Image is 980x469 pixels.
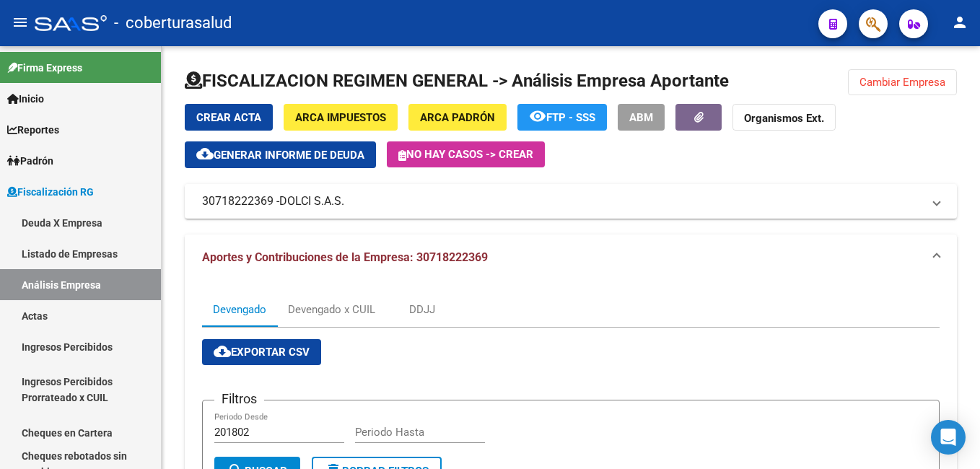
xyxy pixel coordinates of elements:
span: FTP - SSS [546,111,595,124]
button: FTP - SSS [517,104,607,131]
div: DDJJ [409,302,435,317]
button: Crear Acta [185,104,273,131]
span: - coberturasalud [114,7,232,39]
span: Generar informe de deuda [214,149,364,162]
button: No hay casos -> Crear [387,141,545,167]
button: ABM [618,104,665,131]
button: ARCA Padrón [408,104,507,131]
button: Generar informe de deuda [185,141,376,168]
mat-panel-title: 30718222369 - [202,193,922,209]
span: Aportes y Contribuciones de la Empresa: 30718222369 [202,250,488,264]
mat-expansion-panel-header: Aportes y Contribuciones de la Empresa: 30718222369 [185,234,957,281]
h3: Filtros [214,389,264,409]
span: Exportar CSV [214,346,310,359]
div: Open Intercom Messenger [931,420,966,455]
span: Crear Acta [196,111,261,124]
mat-icon: cloud_download [196,145,214,162]
span: ARCA Padrón [420,111,495,124]
span: Firma Express [7,60,82,76]
strong: Organismos Ext. [744,112,824,125]
div: Devengado [213,302,266,317]
mat-icon: cloud_download [214,343,231,360]
span: Reportes [7,122,59,138]
button: ARCA Impuestos [284,104,398,131]
div: Devengado x CUIL [288,302,375,317]
mat-icon: remove_red_eye [529,108,546,125]
span: No hay casos -> Crear [398,148,533,161]
button: Organismos Ext. [732,104,836,131]
mat-expansion-panel-header: 30718222369 -DOLCI S.A.S. [185,184,957,219]
span: Padrón [7,153,53,169]
mat-icon: person [951,14,968,31]
span: DOLCI S.A.S. [279,193,344,209]
mat-icon: menu [12,14,29,31]
button: Exportar CSV [202,339,321,365]
button: Cambiar Empresa [848,69,957,95]
h1: FISCALIZACION REGIMEN GENERAL -> Análisis Empresa Aportante [185,69,729,92]
span: Fiscalización RG [7,184,94,200]
span: ABM [629,111,653,124]
span: ARCA Impuestos [295,111,386,124]
span: Inicio [7,91,44,107]
span: Cambiar Empresa [859,76,945,89]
